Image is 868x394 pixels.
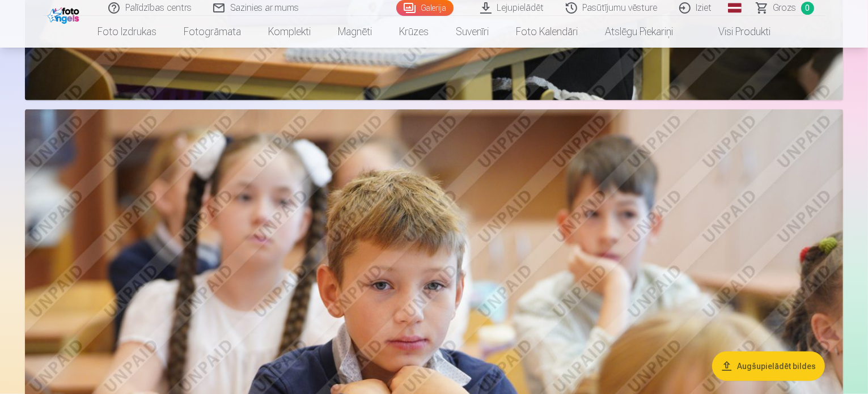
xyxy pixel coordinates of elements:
[712,351,825,380] button: Augšupielādēt bildes
[324,16,386,48] a: Magnēti
[591,16,687,48] a: Atslēgu piekariņi
[801,2,814,15] span: 0
[48,5,82,24] img: /fa1
[687,16,784,48] a: Visi produkti
[255,16,324,48] a: Komplekti
[170,16,255,48] a: Fotogrāmata
[84,16,170,48] a: Foto izdrukas
[442,16,502,48] a: Suvenīri
[502,16,591,48] a: Foto kalendāri
[773,1,797,15] span: Grozs
[386,16,442,48] a: Krūzes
